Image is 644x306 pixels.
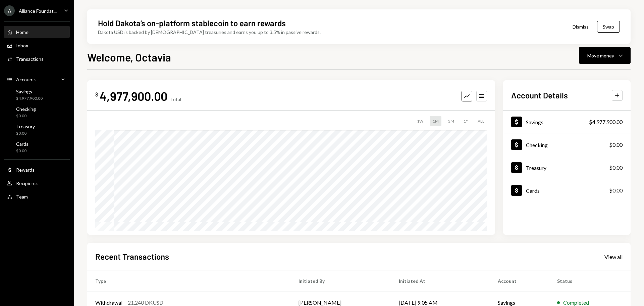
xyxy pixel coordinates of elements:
[526,119,543,125] div: Savings
[4,87,70,103] a: Savings$4,977,900.00
[16,148,29,154] div: $0.00
[503,156,631,179] a: Treasury$0.00
[16,141,29,147] div: Cards
[503,179,631,202] a: Cards$0.00
[98,17,286,29] div: Hold Dakota’s on-platform stablecoin to earn rewards
[4,73,70,85] a: Accounts
[16,89,43,94] div: Savings
[461,116,471,126] div: 1Y
[511,90,568,101] h2: Account Details
[95,251,169,262] h2: Recent Transactions
[414,116,426,126] div: 1W
[490,270,549,292] th: Account
[604,253,623,260] a: View all
[579,47,631,64] button: Move money
[587,52,614,59] div: Move money
[526,142,548,148] div: Checking
[16,77,37,82] div: Accounts
[87,270,290,292] th: Type
[98,29,321,36] div: Dakota USD is backed by [DEMOGRAPHIC_DATA] treasuries and earns you up to 3.5% in passive rewards.
[95,91,98,98] div: $
[4,164,70,176] a: Rewards
[16,124,35,129] div: Treasury
[604,254,623,260] div: View all
[609,164,623,172] div: $0.00
[609,186,623,194] div: $0.00
[526,187,540,194] div: Cards
[564,19,597,35] button: Dismiss
[100,88,167,103] div: 4,977,900.00
[16,180,39,186] div: Recipients
[19,8,57,14] div: Alliance Foundat...
[4,139,70,155] a: Cards$0.00
[4,122,70,138] a: Treasury$0.00
[16,131,35,136] div: $0.00
[549,270,631,292] th: Status
[4,177,70,189] a: Recipients
[475,116,487,126] div: ALL
[16,96,43,101] div: $4,977,900.00
[4,53,70,65] a: Transactions
[16,167,35,173] div: Rewards
[445,116,457,126] div: 3M
[16,29,29,35] div: Home
[290,270,391,292] th: Initiated By
[503,111,631,133] a: Savings$4,977,900.00
[4,26,70,38] a: Home
[4,5,15,16] div: A
[589,118,623,126] div: $4,977,900.00
[391,270,489,292] th: Initiated At
[503,133,631,156] a: Checking$0.00
[16,106,36,112] div: Checking
[170,96,181,102] div: Total
[430,116,441,126] div: 1M
[16,194,28,200] div: Team
[526,165,546,171] div: Treasury
[597,21,620,33] button: Swap
[87,50,171,64] h1: Welcome, Octavia
[4,39,70,51] a: Inbox
[609,141,623,149] div: $0.00
[4,190,70,203] a: Team
[4,104,70,120] a: Checking$0.00
[16,113,36,119] div: $0.00
[16,43,28,48] div: Inbox
[16,56,44,62] div: Transactions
